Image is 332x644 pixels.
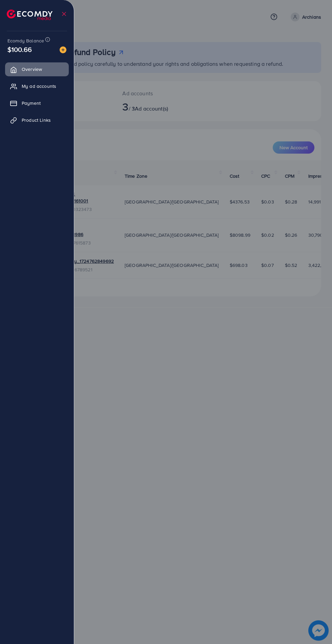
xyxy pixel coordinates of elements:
[7,44,32,54] span: $100.66
[5,113,69,127] a: Product Links
[60,46,66,53] img: image
[22,66,42,73] span: Overview
[5,62,69,76] a: Overview
[22,117,51,123] span: Product Links
[7,9,53,20] img: logo
[22,100,41,106] span: Payment
[5,96,69,110] a: Payment
[7,37,44,44] span: Ecomdy Balance
[5,79,69,93] a: My ad accounts
[22,83,56,90] span: My ad accounts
